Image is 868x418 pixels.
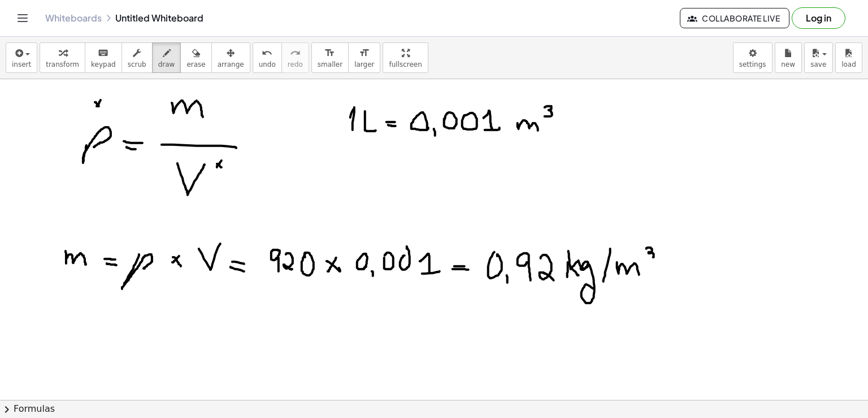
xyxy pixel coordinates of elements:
span: transform [46,61,79,68]
button: Toggle navigation [14,9,32,27]
span: erase [186,61,205,68]
span: arrange [218,61,244,68]
span: settings [739,61,766,68]
span: keypad [91,61,116,68]
button: new [775,42,802,73]
button: settings [733,42,772,73]
button: format_sizelarger [348,42,380,73]
span: insert [12,61,31,68]
span: redo [288,61,303,68]
button: format_sizesmaller [311,42,349,73]
span: new [781,61,795,68]
button: Log in [792,7,845,29]
button: Collaborate Live [680,8,789,28]
button: save [804,42,833,73]
button: arrange [211,42,250,73]
button: undoundo [253,42,282,73]
button: draw [152,42,181,73]
i: keyboard [98,46,108,60]
span: Collaborate Live [689,13,780,23]
span: scrub [128,61,146,68]
button: keyboardkeypad [85,42,122,73]
span: draw [158,61,175,68]
button: transform [40,42,85,73]
button: erase [180,42,211,73]
span: fullscreen [389,61,422,68]
span: undo [259,61,276,68]
i: undo [262,46,272,60]
span: smaller [318,61,342,68]
button: redoredo [281,42,309,73]
button: fullscreen [383,42,428,73]
button: scrub [121,42,153,73]
span: load [841,61,856,68]
span: save [810,61,826,68]
i: format_size [324,46,335,60]
a: Whiteboards [45,12,102,24]
i: format_size [359,46,370,60]
i: redo [290,46,301,60]
button: load [835,42,862,73]
button: insert [6,42,37,73]
span: larger [354,61,374,68]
